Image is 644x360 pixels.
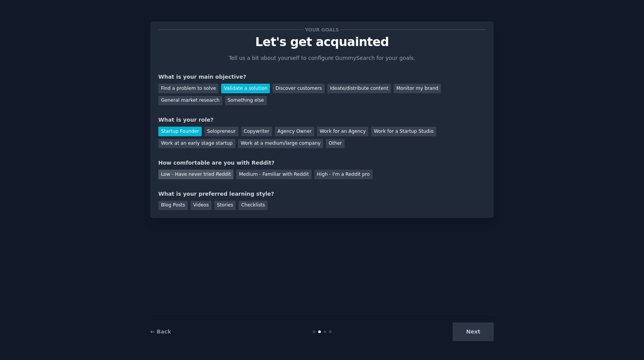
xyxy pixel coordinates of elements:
[191,201,212,210] div: Videos
[158,159,486,167] div: How comfortable are you with Reddit?
[158,116,486,124] div: What is your role?
[158,96,222,106] div: General market research
[327,84,391,93] div: Ideate/distribute content
[314,170,373,179] div: High - I'm a Reddit pro
[317,127,368,136] div: Work for an Agency
[326,139,345,149] div: Other
[158,73,486,81] div: What is your main objective?
[158,84,219,93] div: Find a problem to solve
[214,201,236,210] div: Stories
[158,35,486,49] p: Let's get acquainted
[158,127,202,136] div: Startup Founder
[238,139,323,149] div: Work at a medium/large company
[221,84,270,93] div: Validate a solution
[394,84,441,93] div: Monitor my brand
[241,127,272,136] div: Copywriter
[273,84,324,93] div: Discover customers
[158,170,233,179] div: Low - Have never tried Reddit
[158,190,486,198] div: What is your preferred learning style?
[158,201,188,210] div: Blog Posts
[225,96,267,106] div: Something else
[225,54,419,62] p: Tell us a bit about yourself to configure GummySearch for your goals.
[275,127,314,136] div: Agency Owner
[236,170,311,179] div: Medium - Familiar with Reddit
[304,26,340,34] span: Your goals
[158,139,235,149] div: Work at an early stage startup
[204,127,238,136] div: Solopreneur
[150,329,171,335] a: ← Back
[238,201,268,210] div: Checklists
[371,127,436,136] div: Work for a Startup Studio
